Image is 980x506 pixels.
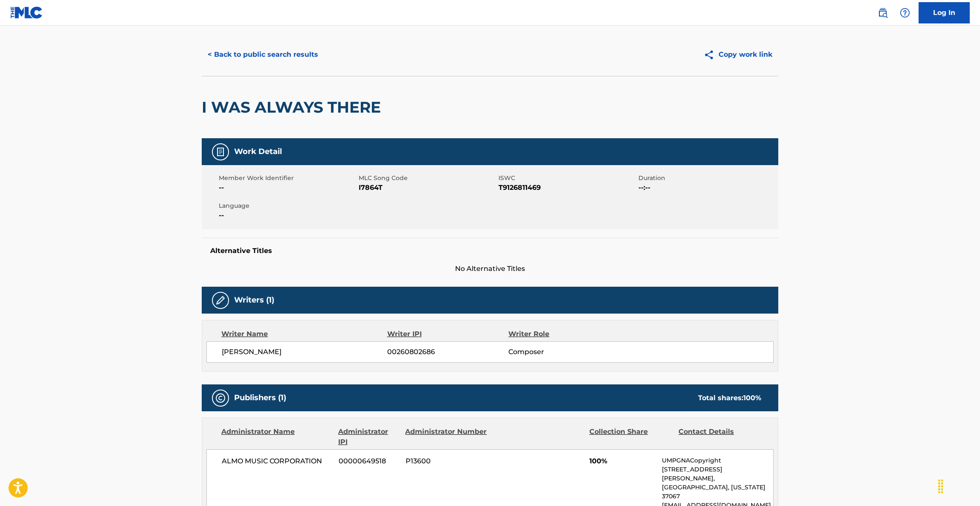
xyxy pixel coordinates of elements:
h5: Publishers (1) [234,393,286,403]
img: Copy work link [704,49,719,60]
img: Publishers [215,393,226,403]
a: Log In [919,2,970,23]
div: Administrator Name [221,427,332,447]
div: Total shares: [698,393,761,403]
span: ALMO MUSIC CORPORATION [222,456,332,466]
span: 100 % [743,394,761,402]
h5: Alternative Titles [210,247,770,255]
h2: I WAS ALWAYS THERE [202,98,385,117]
div: Drag [934,474,948,499]
span: T9126811469 [499,183,636,193]
div: Collection Share [589,427,672,447]
div: Contact Details [678,427,761,447]
img: MLC Logo [10,6,43,19]
img: Writers [215,295,226,305]
span: Duration [638,174,776,183]
span: I7864T [359,183,496,193]
h5: Work Detail [234,147,282,157]
p: [GEOGRAPHIC_DATA], [US_STATE] 37067 [662,483,773,501]
div: Writer Role [508,329,619,339]
img: help [900,8,910,18]
div: Writer IPI [387,329,509,339]
button: < Back to public search results [202,44,324,65]
button: Copy work link [698,44,778,65]
iframe: Chat Widget [937,465,980,506]
span: ISWC [499,174,636,183]
div: Help [896,4,913,21]
span: P13600 [406,456,488,466]
span: --:-- [638,183,776,193]
img: search [878,8,888,18]
span: [PERSON_NAME] [222,347,387,357]
span: MLC Song Code [359,174,496,183]
span: -- [219,210,357,221]
p: [STREET_ADDRESS][PERSON_NAME], [662,465,773,483]
span: Composer [508,347,619,357]
span: 00260802686 [387,347,508,357]
div: Writer Name [221,329,387,339]
span: Language [219,201,357,210]
span: 00000649518 [339,456,399,466]
div: Administrator IPI [338,427,399,447]
a: Public Search [874,4,891,21]
h5: Writers (1) [234,295,274,305]
span: -- [219,183,357,193]
div: Administrator Number [405,427,488,447]
span: 100% [589,456,655,466]
img: Work Detail [215,147,226,157]
span: No Alternative Titles [202,264,778,274]
p: UMPGNACopyright [662,456,773,465]
span: Member Work Identifier [219,174,357,183]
